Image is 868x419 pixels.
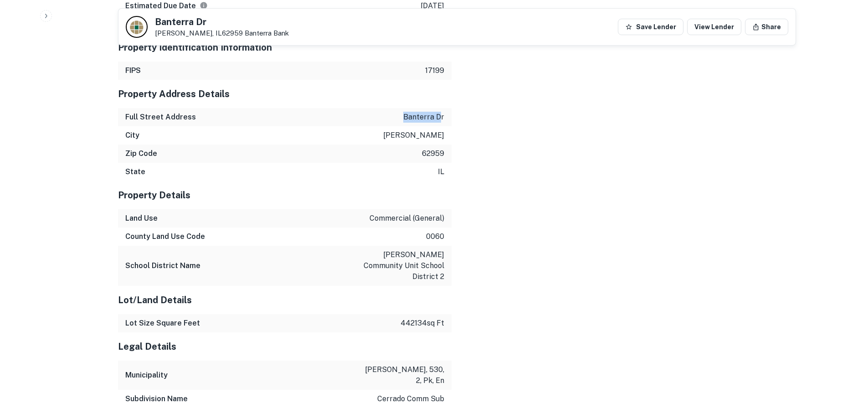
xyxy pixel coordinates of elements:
h5: Legal Details [118,340,452,353]
h6: State [125,166,145,177]
h6: FIPS [125,65,141,76]
p: banterra dr [403,112,444,123]
h5: Banterra Dr [155,17,289,26]
p: cerrado comm sub [377,393,444,404]
p: 442134 sq ft [401,318,444,329]
h6: Land Use [125,213,158,224]
p: il [438,166,444,177]
button: Share [745,19,788,35]
h6: County Land Use Code [125,231,205,242]
h5: Property Details [118,188,452,202]
h6: Municipality [125,370,168,381]
h5: Lot/Land Details [118,293,452,307]
p: [PERSON_NAME] [383,130,444,141]
h6: Zip Code [125,148,157,159]
p: [PERSON_NAME], IL62959 [155,29,289,37]
iframe: Chat Widget [822,346,868,390]
button: Save Lender [618,19,683,35]
h6: Lot Size Square Feet [125,318,200,329]
h5: Property Identification Information [118,41,452,54]
a: Banterra Bank [245,29,289,37]
h6: Full Street Address [125,112,196,123]
h6: Estimated Due Date [125,0,208,11]
h6: City [125,130,139,141]
p: [PERSON_NAME], 530, 2, pk, en [362,364,444,386]
p: 0060 [426,231,444,242]
h6: School District Name [125,260,200,271]
h6: Subdivision Name [125,393,188,404]
p: commercial (general) [370,213,444,224]
a: View Lender [687,19,741,35]
p: 17199 [425,65,444,76]
p: [DATE] [421,0,444,11]
svg: Estimate is based on a standard schedule for this type of loan. [200,1,208,10]
p: 62959 [422,148,444,159]
p: [PERSON_NAME] community unit school district 2 [362,249,444,282]
h5: Property Address Details [118,87,452,101]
